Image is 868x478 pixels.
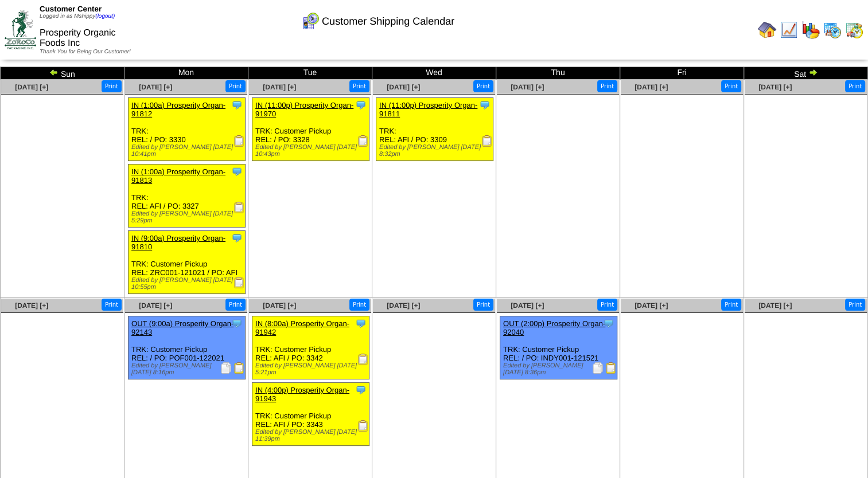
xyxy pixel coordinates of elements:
img: Receiving Document [233,277,245,288]
span: Thank You for Being Our Customer! [40,49,131,55]
div: Edited by [PERSON_NAME] [DATE] 5:29pm [131,210,245,224]
a: [DATE] [+] [263,301,296,309]
div: TRK: REL: AFI / PO: 3309 [376,98,493,161]
img: Packing Slip [592,362,604,374]
a: IN (8:00a) Prosperity Organ-91942 [255,319,349,336]
div: TRK: Customer Pickup REL: ZRC001-121021 / PO: AFI [129,231,246,294]
a: [DATE] [+] [511,301,544,309]
img: Packing Slip [220,362,232,374]
img: Tooltip [479,99,491,111]
button: Print [225,299,246,311]
a: IN (11:00p) Prosperity Organ-91811 [379,101,477,118]
span: Prosperity Organic Foods Inc [40,28,116,48]
a: [DATE] [+] [139,301,172,309]
a: [DATE] [+] [139,83,172,91]
a: [DATE] [+] [15,83,48,91]
a: IN (9:00a) Prosperity Organ-91810 [131,234,225,251]
a: [DATE] [+] [758,83,792,91]
a: [DATE] [+] [263,83,296,91]
button: Print [473,299,493,311]
a: [DATE] [+] [758,301,792,309]
div: Edited by [PERSON_NAME] [DATE] 10:43pm [255,144,369,158]
a: IN (1:00a) Prosperity Organ-91812 [131,101,225,118]
button: Print [845,299,865,311]
img: graph.gif [801,21,820,39]
a: [DATE] [+] [15,301,48,309]
div: TRK: Customer Pickup REL: / PO: 3328 [252,98,369,161]
img: arrowright.gif [808,68,818,77]
a: [DATE] [+] [635,83,668,91]
a: [DATE] [+] [387,301,420,309]
img: Tooltip [355,318,367,329]
div: TRK: Customer Pickup REL: AFI / PO: 3342 [252,316,369,379]
td: Sun [1,67,124,80]
button: Print [597,299,617,311]
a: OUT (9:00a) Prosperity Organ-92143 [131,319,233,336]
div: Edited by [PERSON_NAME] [DATE] 11:39pm [255,429,369,442]
div: Edited by [PERSON_NAME] [DATE] 8:16pm [131,362,245,376]
div: Edited by [PERSON_NAME] [DATE] 8:36pm [503,362,617,376]
td: Wed [372,67,496,80]
img: Receiving Document [481,135,493,147]
a: [DATE] [+] [635,301,668,309]
img: Tooltip [603,318,614,329]
a: IN (11:00p) Prosperity Organ-91970 [255,101,353,118]
button: Print [102,80,122,92]
img: Receiving Document [357,420,369,432]
a: (logout) [95,13,115,19]
img: Tooltip [231,232,243,244]
button: Print [721,80,741,92]
div: TRK: Customer Pickup REL: AFI / PO: 3343 [252,383,369,446]
img: Receiving Document [233,202,245,213]
img: arrowleft.gif [49,68,59,77]
div: Edited by [PERSON_NAME] [DATE] 5:21pm [255,362,369,376]
button: Print [102,299,122,311]
img: Tooltip [231,99,243,111]
a: [DATE] [+] [511,83,544,91]
img: Receiving Document [233,135,245,147]
button: Print [845,80,865,92]
button: Print [473,80,493,92]
img: calendarprod.gif [823,21,842,39]
span: Customer Shipping Calendar [322,15,454,28]
div: TRK: REL: AFI / PO: 3327 [129,164,246,228]
a: IN (4:00p) Prosperity Organ-91943 [255,386,349,403]
img: Bill of Lading [605,362,617,374]
a: IN (1:00a) Prosperity Organ-91813 [131,167,225,185]
div: TRK: REL: / PO: 3330 [129,98,246,161]
a: OUT (2:00p) Prosperity Organ-92040 [503,319,605,336]
span: Customer Center [40,5,102,13]
button: Print [721,299,741,311]
div: Edited by [PERSON_NAME] [DATE] 10:41pm [131,144,245,158]
a: [DATE] [+] [387,83,420,91]
td: Mon [124,67,248,80]
button: Print [225,80,246,92]
img: Tooltip [355,99,367,111]
img: Bill of Lading [233,362,245,374]
td: Sat [744,67,868,80]
td: Thu [496,67,620,80]
img: line_graph.gif [780,21,798,39]
button: Print [349,80,369,92]
img: Tooltip [231,166,243,177]
span: Logged in as Mshippy [40,13,115,19]
button: Print [597,80,617,92]
img: Tooltip [355,384,367,395]
button: Print [349,299,369,311]
img: Tooltip [231,318,243,329]
img: Receiving Document [357,354,369,365]
td: Tue [248,67,372,80]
